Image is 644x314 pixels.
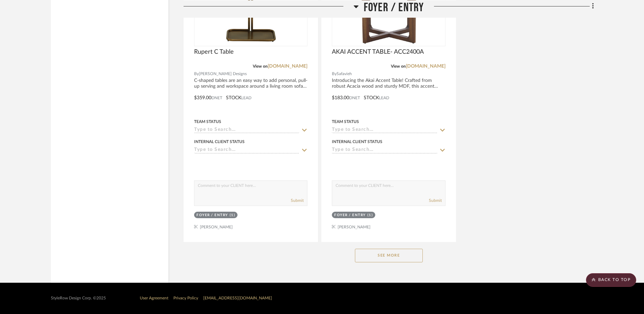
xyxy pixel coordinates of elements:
[406,64,446,69] a: [DOMAIN_NAME]
[268,64,307,69] a: [DOMAIN_NAME]
[230,213,235,218] div: (1)
[194,48,234,56] span: Rupert C Table
[332,119,359,125] div: Team Status
[253,64,268,68] span: View on
[367,213,373,218] div: (1)
[332,139,382,145] div: Internal Client Status
[140,296,168,300] a: User Agreement
[194,119,221,125] div: Team Status
[355,249,423,262] button: See More
[203,296,272,300] a: [EMAIL_ADDRESS][DOMAIN_NAME]
[391,64,406,68] span: View on
[332,147,437,154] input: Type to Search…
[334,213,366,218] div: Foyer / Entry
[194,139,245,145] div: Internal Client Status
[332,127,437,134] input: Type to Search…
[337,71,352,77] span: Safavieh
[196,213,228,218] div: Foyer / Entry
[51,296,106,301] div: StyleRow Design Corp. ©2025
[194,147,299,154] input: Type to Search…
[332,48,424,56] span: AKAI ACCENT TABLE- ACC2400A
[194,127,299,134] input: Type to Search…
[199,71,247,77] span: [PERSON_NAME] Designs
[173,296,198,300] a: Privacy Policy
[586,273,636,287] scroll-to-top-button: BACK TO TOP
[429,197,442,204] button: Submit
[291,197,304,204] button: Submit
[194,71,199,77] span: By
[332,71,337,77] span: By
